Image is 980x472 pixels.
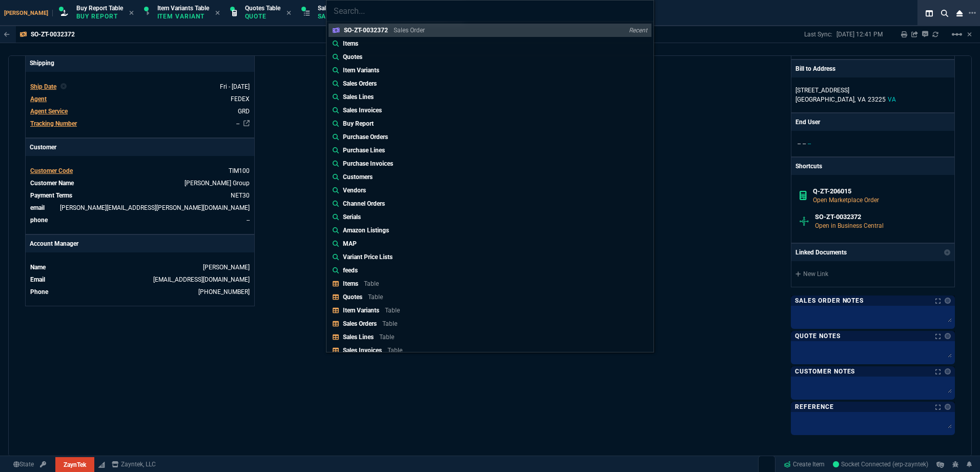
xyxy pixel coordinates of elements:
input: Search... [326,1,654,21]
a: Global State [10,460,37,469]
p: Serials [343,212,361,222]
p: Items [343,280,358,287]
p: Table [364,280,379,287]
p: Purchase Invoices [343,159,393,168]
p: Sales Orders [343,79,377,88]
p: Item Variants [343,66,379,75]
p: Item Variants [343,307,379,314]
p: Sales Invoices [343,347,382,354]
p: Sales Lines [343,333,374,341]
p: Quotes [343,293,362,301]
span: Socket Connected (erp-zayntek) [833,461,928,468]
a: Create Item [780,457,829,472]
p: Sales Orders [343,320,377,327]
p: Recent [629,26,647,34]
p: Amazon Listings [343,226,389,235]
p: Table [379,333,394,341]
p: Table [387,347,402,354]
p: Channel Orders [343,199,385,208]
p: MAP [343,239,357,248]
p: Items [343,39,358,48]
a: API TOKEN [37,460,49,469]
p: Buy Report [343,119,374,128]
p: Table [385,307,400,314]
p: Vendors [343,186,366,195]
p: Sales Order [394,27,425,34]
p: Sales Lines [343,92,374,102]
p: Table [368,293,383,301]
p: Quotes [343,52,362,62]
p: Table [382,320,397,327]
p: Variant Price Lists [343,252,393,262]
p: Purchase Lines [343,146,385,155]
a: bmRXEfrqw47EtjqoAAFn [833,460,928,469]
a: msbcCompanyName [109,460,159,469]
p: Purchase Orders [343,132,388,142]
p: SO-ZT-0032372 [344,27,388,34]
p: feeds [343,266,358,275]
p: Customers [343,172,373,182]
p: Sales Invoices [343,106,382,115]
